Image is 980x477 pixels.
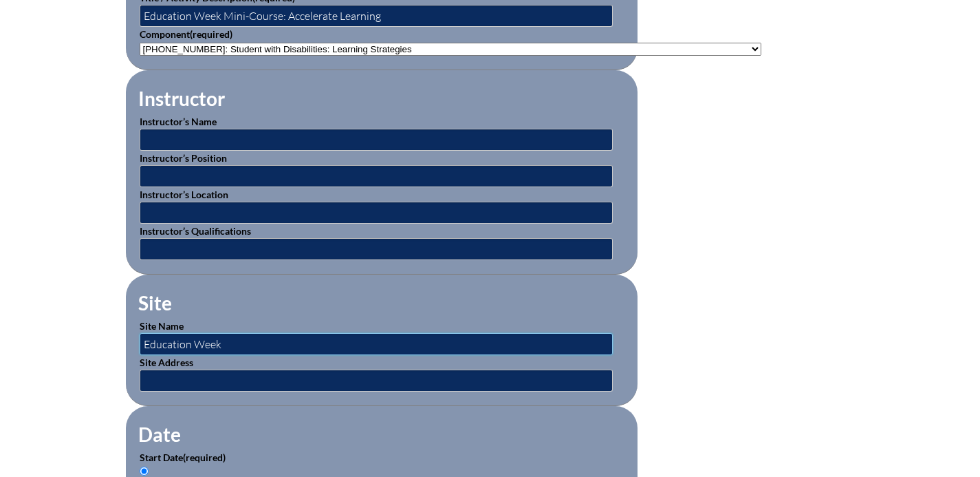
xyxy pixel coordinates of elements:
[140,467,149,476] input: Localized
[137,291,173,315] legend: Site
[183,452,226,463] span: (required)
[140,152,227,164] label: Instructor’s Position
[140,43,761,56] select: activity_component[data][]
[140,357,193,368] label: Site Address
[140,116,217,127] label: Instructor’s Name
[140,320,184,332] label: Site Name
[140,452,226,463] label: Start Date
[140,225,251,237] label: Instructor’s Qualifications
[137,423,182,446] legend: Date
[140,189,228,200] label: Instructor’s Location
[190,28,232,40] span: (required)
[140,28,232,40] label: Component
[137,87,226,110] legend: Instructor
